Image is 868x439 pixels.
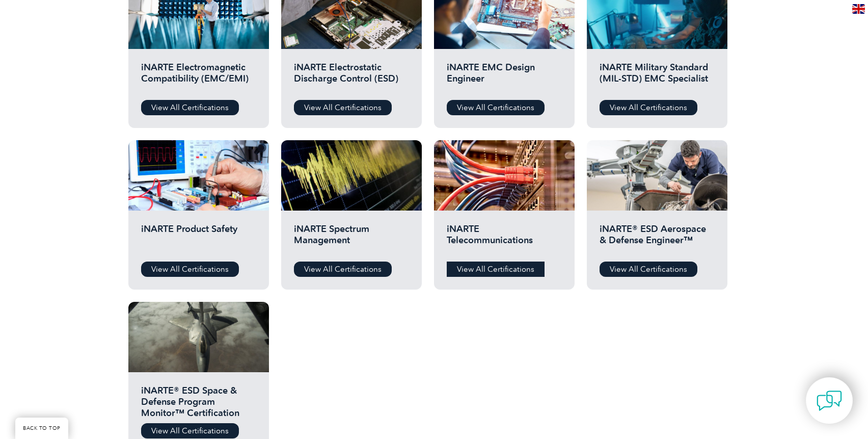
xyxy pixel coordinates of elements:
[15,418,68,439] a: BACK TO TOP
[294,223,409,254] h2: iNARTE Spectrum Management
[141,423,239,438] a: View All Certifications
[294,262,392,277] a: View All Certifications
[600,100,697,115] a: View All Certifications
[600,262,697,277] a: View All Certifications
[447,62,562,92] h2: iNARTE EMC Design Engineer
[294,100,392,115] a: View All Certifications
[447,262,545,277] a: View All Certifications
[294,62,409,92] h2: iNARTE Electrostatic Discharge Control (ESD)
[447,100,545,115] a: View All Certifications
[852,4,865,14] img: en
[141,223,256,254] h2: iNARTE Product Safety
[600,62,715,92] h2: iNARTE Military Standard (MIL-STD) EMC Specialist
[141,100,239,115] a: View All Certifications
[817,388,842,414] img: contact-chat.png
[447,223,562,254] h2: iNARTE Telecommunications
[141,385,256,416] h2: iNARTE® ESD Space & Defense Program Monitor™ Certification
[141,62,256,92] h2: iNARTE Electromagnetic Compatibility (EMC/EMI)
[600,223,715,254] h2: iNARTE® ESD Aerospace & Defense Engineer™
[141,262,239,277] a: View All Certifications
